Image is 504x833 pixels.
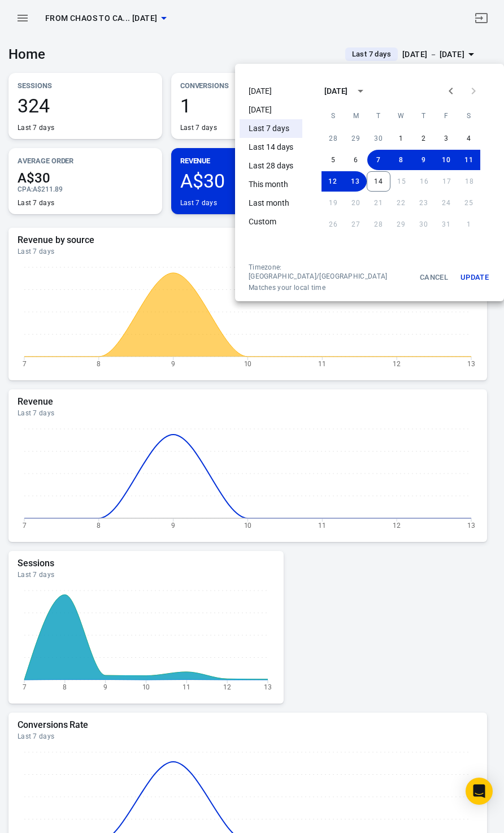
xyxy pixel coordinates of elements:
li: Custom [240,212,302,231]
button: 8 [390,150,412,170]
button: 4 [458,128,480,149]
button: 6 [345,150,367,170]
button: 14 [367,171,390,192]
button: 1 [390,128,412,149]
button: Cancel [416,263,452,292]
li: Last 7 days [240,119,302,138]
li: Last month [240,194,302,212]
span: Wednesday [391,105,411,127]
button: 7 [367,150,390,170]
button: 28 [322,128,345,149]
button: Update [457,263,493,292]
button: calendar view is open, switch to year view [351,81,370,101]
button: 29 [345,128,367,149]
span: Thursday [414,105,434,127]
span: Friday [436,105,457,127]
button: 9 [412,150,435,170]
button: 2 [412,128,435,149]
span: Monday [346,105,366,127]
span: Tuesday [368,105,389,127]
button: 10 [435,150,458,170]
button: 30 [367,128,390,149]
li: Last 14 days [240,138,302,157]
span: Saturday [459,105,479,127]
div: Open Intercom Messenger [466,778,493,805]
li: Last 28 days [240,157,302,175]
li: This month [240,175,302,194]
div: [DATE] [324,85,348,97]
span: Matches your local time [249,283,411,292]
div: Timezone: [GEOGRAPHIC_DATA]/[GEOGRAPHIC_DATA] [249,263,411,281]
li: [DATE] [240,82,302,101]
span: Sunday [323,105,344,127]
li: [DATE] [240,101,302,119]
button: 13 [344,171,367,192]
button: 11 [458,150,480,170]
button: 5 [322,150,345,170]
button: 12 [321,171,344,192]
button: 3 [435,128,458,149]
button: Previous month [440,80,462,102]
